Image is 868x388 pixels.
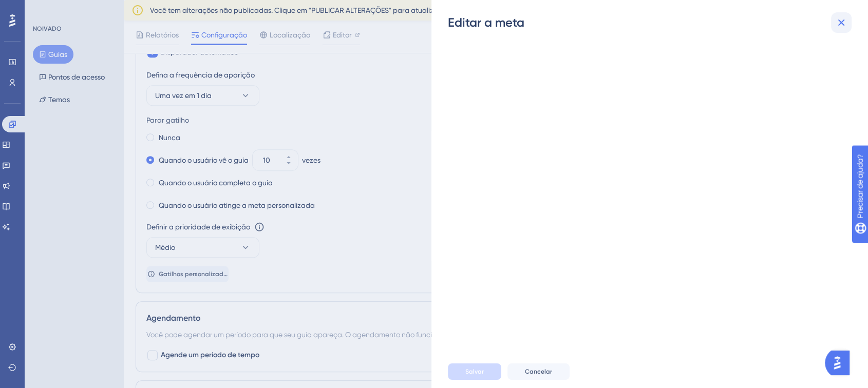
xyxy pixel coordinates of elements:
font: Cancelar [525,368,552,375]
font: Precisar de ajuda? [24,5,88,12]
font: Salvar [465,368,484,375]
button: Salvar [448,363,501,380]
font: Editar a meta [448,15,524,30]
button: Cancelar [507,363,570,380]
iframe: Iniciador do Assistente de IA do UserGuiding [825,347,856,378]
